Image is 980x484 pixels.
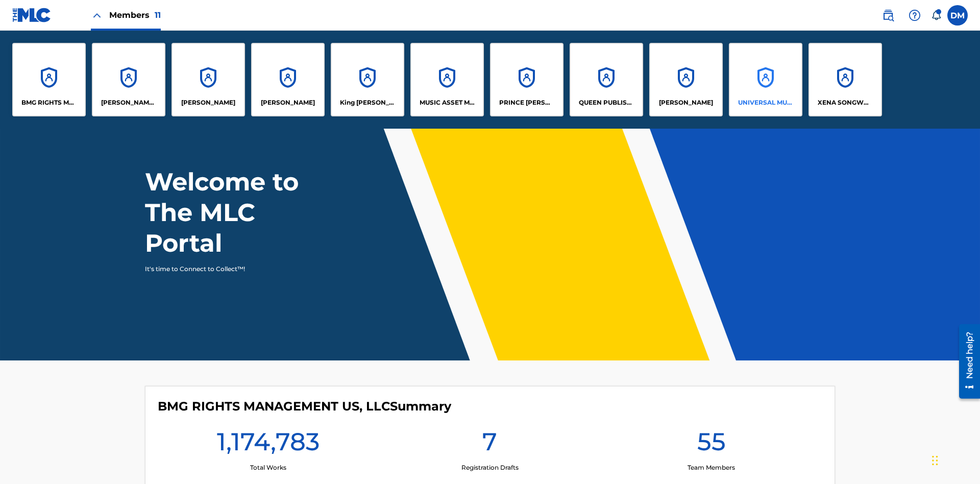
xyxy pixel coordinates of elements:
p: ELVIS COSTELLO [181,98,235,107]
a: Accounts[PERSON_NAME] SONGWRITER [92,43,165,116]
p: CLEO SONGWRITER [101,98,157,107]
img: search [882,9,894,21]
span: 11 [155,10,161,20]
p: King McTesterson [340,98,396,107]
img: MLC Logo [12,8,52,22]
h4: BMG RIGHTS MANAGEMENT US, LLC [158,399,451,414]
div: User Menu [947,5,968,26]
a: AccountsUNIVERSAL MUSIC PUB GROUP [729,43,802,116]
div: Notifications [931,10,941,20]
a: AccountsQUEEN PUBLISHA [570,43,643,116]
h1: 55 [697,426,726,463]
a: AccountsXENA SONGWRITER [808,43,882,116]
a: AccountsKing [PERSON_NAME] [331,43,404,116]
p: BMG RIGHTS MANAGEMENT US, LLC [21,98,77,107]
p: Team Members [688,463,735,472]
h1: 1,174,783 [217,426,320,463]
div: Help [904,5,925,26]
div: Drag [932,445,938,476]
p: Total Works [250,463,286,472]
iframe: Chat Widget [929,435,980,484]
a: Accounts[PERSON_NAME] [171,43,245,116]
span: Members [109,9,161,21]
p: XENA SONGWRITER [818,98,873,107]
p: MUSIC ASSET MANAGEMENT (MAM) [420,98,475,107]
p: It's time to Connect to Collect™! [145,264,322,274]
a: AccountsMUSIC ASSET MANAGEMENT (MAM) [410,43,484,116]
h1: Welcome to The MLC Portal [145,166,336,258]
p: EYAMA MCSINGER [261,98,315,107]
img: help [909,9,921,21]
p: RONALD MCTESTERSON [659,98,713,107]
p: Registration Drafts [461,463,519,472]
iframe: Resource Center [951,320,980,404]
p: QUEEN PUBLISHA [579,98,634,107]
a: Public Search [878,5,898,26]
a: Accounts[PERSON_NAME] [649,43,723,116]
p: UNIVERSAL MUSIC PUB GROUP [738,98,794,107]
h1: 7 [482,426,497,463]
p: PRINCE MCTESTERSON [499,98,555,107]
a: AccountsPRINCE [PERSON_NAME] [490,43,563,116]
img: Close [91,9,103,21]
a: AccountsBMG RIGHTS MANAGEMENT US, LLC [12,43,86,116]
a: Accounts[PERSON_NAME] [251,43,325,116]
